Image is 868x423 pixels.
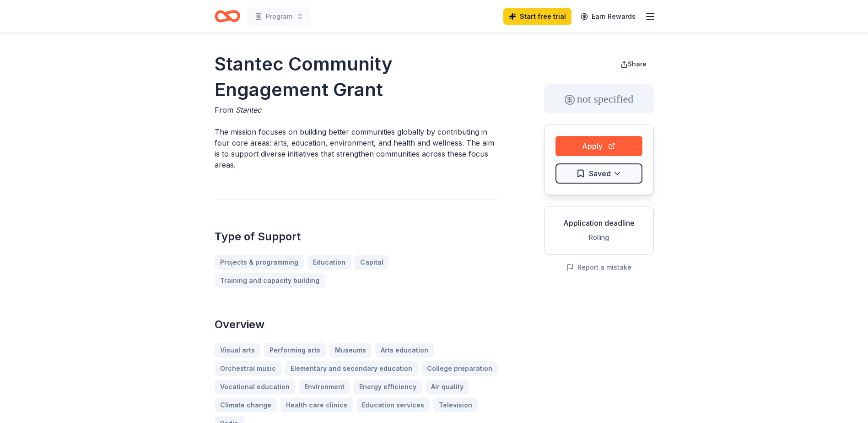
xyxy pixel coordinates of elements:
div: From [215,104,500,115]
a: Home [215,5,240,27]
a: Projects & programming [215,255,304,270]
a: Earn Rewards [575,8,641,25]
span: Saved [589,168,611,179]
a: Start free trial [503,8,571,25]
button: Report a mistake [566,262,631,273]
h2: Type of Support [215,229,500,244]
span: Share [628,60,647,68]
button: Apply [555,136,642,156]
button: Share [613,55,654,73]
button: Saved [555,163,642,184]
p: The mission focuses on building better communities globally by contributing in four core areas: a... [215,126,500,170]
div: not specified [544,84,654,114]
h1: Stantec Community Engagement Grant [215,51,500,103]
a: Capital [355,255,389,270]
span: Program [266,11,292,22]
button: Program [248,7,311,26]
div: Application deadline [552,217,646,228]
div: Rolling [552,232,646,243]
h2: Overview [215,317,500,332]
a: Education [307,255,351,270]
a: Training and capacity building [215,273,325,288]
span: Stantec [236,105,261,114]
